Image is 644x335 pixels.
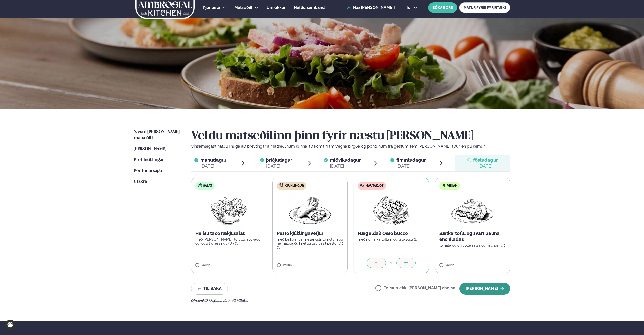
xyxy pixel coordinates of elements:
[203,184,212,188] span: Salat
[360,183,364,187] img: beef.svg
[285,184,304,188] span: Kjúklingur
[234,5,252,11] a: Matseðill
[203,5,220,11] a: Þjónusta
[386,260,396,266] div: 1
[288,194,332,226] img: Wraps.png
[134,130,180,140] span: Næstu [PERSON_NAME] matseðill
[191,143,510,149] p: Vinsamlegast hafðu í huga að breytingar á matseðlinum kunna að koma fram vegna birgða og pöntunum...
[396,157,426,163] span: fimmtudagur
[195,237,262,245] p: með [PERSON_NAME], tortillu, avókadó og jógúrt dressingu (D ) (G )
[134,168,162,174] a: Pöntunarsaga
[200,157,226,163] span: mánudagur
[134,146,166,152] a: [PERSON_NAME]
[198,183,202,187] img: salad.svg
[459,283,510,295] button: [PERSON_NAME]
[266,157,292,163] span: þriðjudagur
[459,2,510,13] a: MATUR FYRIR FYRIRTÆKI
[134,179,147,184] span: Útskrá
[428,2,457,13] button: BÓKA BORÐ
[396,163,426,169] div: [DATE]
[206,194,251,226] img: Salad.png
[200,163,226,169] div: [DATE]
[204,299,232,303] span: (D ) Mjólkurvörur ,
[277,230,344,236] p: Pesto kjúklingavefjur
[407,6,411,10] span: is
[203,5,220,10] span: Þjónusta
[191,129,510,143] h2: Veldu matseðilinn þinn fyrir næstu [PERSON_NAME]
[266,163,292,169] div: [DATE]
[5,320,15,330] a: Cookie settings
[294,5,325,11] a: Hafðu samband
[232,299,249,303] span: (G ) Glúten
[358,230,425,236] p: Hægeldað Osso bucco
[191,283,228,295] button: Til baka
[358,237,425,241] p: með rjóma kartöflum og lauksósu (D )
[473,157,498,163] span: föstudagur
[134,147,166,151] span: [PERSON_NAME]
[279,183,283,187] img: chicken.svg
[195,230,262,236] p: Heilsu taco rækjusalat
[442,183,446,187] img: Vegan.svg
[450,194,495,226] img: Enchilada.png
[330,157,361,163] span: miðvikudagur
[439,230,506,242] p: Sætkartöflu og svart bauna enchiladas
[134,169,162,173] span: Pöntunarsaga
[439,243,506,247] p: tómata og chipotle salsa og nachos (G )
[134,179,147,185] a: Útskrá
[294,5,325,10] span: Hafðu samband
[347,5,395,10] a: Hæ [PERSON_NAME]!
[134,158,164,162] span: Prófílstillingar
[330,163,361,169] div: [DATE]
[191,299,510,303] div: Ofnæmi:
[369,194,414,226] img: Beef-Meat.png
[134,129,181,141] a: Næstu [PERSON_NAME] matseðill
[366,184,383,188] span: Nautakjöt
[267,5,286,11] a: Um okkur
[277,237,344,249] p: með beikoni, parmesanosti, tómötum og heimalöguðu hnetulausu basil pestó (D ) (G )
[403,6,421,10] button: is
[473,163,498,169] div: [DATE]
[234,5,252,10] span: Matseðill
[134,157,164,163] a: Prófílstillingar
[447,184,457,188] span: Vegan
[267,5,286,10] span: Um okkur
